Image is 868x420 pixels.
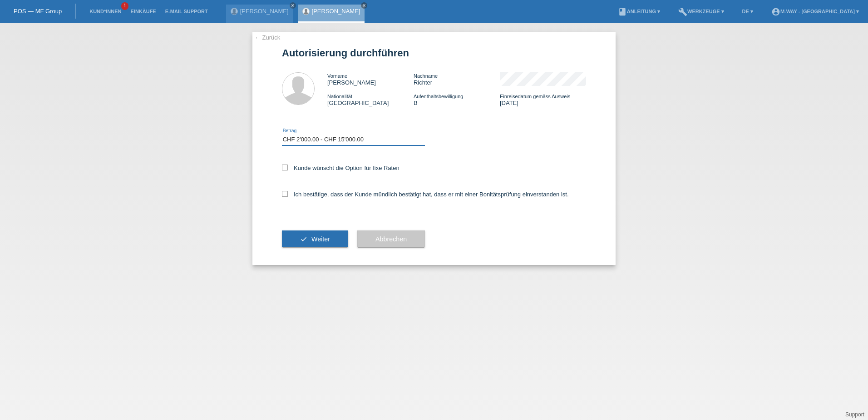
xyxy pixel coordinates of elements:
[240,8,289,15] a: [PERSON_NAME]
[161,9,212,14] a: E-Mail Support
[500,94,570,99] span: Einreisedatum gemäss Ausweis
[121,2,128,10] span: 1
[362,3,366,8] i: close
[375,235,407,243] span: Abbrechen
[14,8,62,15] a: POS — MF Group
[613,9,665,14] a: bookAnleitung ▾
[291,3,295,8] i: close
[312,8,360,15] a: [PERSON_NAME]
[255,34,280,41] a: ← Zurück
[327,93,414,106] div: [GEOGRAPHIC_DATA]
[678,7,687,16] i: build
[771,7,780,16] i: account_circle
[327,72,414,86] div: [PERSON_NAME]
[500,93,586,106] div: [DATE]
[674,9,729,14] a: buildWerkzeuge ▾
[845,411,864,418] a: Support
[311,235,330,243] span: Weiter
[290,2,296,9] a: close
[282,165,399,171] label: Kunde wünscht die Option für fixe Raten
[414,73,438,79] span: Nachname
[767,9,863,14] a: account_circlem-way - [GEOGRAPHIC_DATA] ▾
[282,191,569,198] label: Ich bestätige, dass der Kunde mündlich bestätigt hat, dass er mit einer Bonitätsprüfung einversta...
[327,73,347,79] span: Vorname
[357,230,425,248] button: Abbrechen
[300,235,307,243] i: check
[126,9,160,14] a: Einkäufe
[414,72,500,86] div: Richter
[414,94,463,99] span: Aufenthaltsbewilligung
[85,9,126,14] a: Kund*innen
[327,94,352,99] span: Nationalität
[361,2,367,9] a: close
[738,9,758,14] a: DE ▾
[282,47,586,59] h1: Autorisierung durchführen
[618,7,627,16] i: book
[282,230,348,248] button: check Weiter
[414,93,500,106] div: B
